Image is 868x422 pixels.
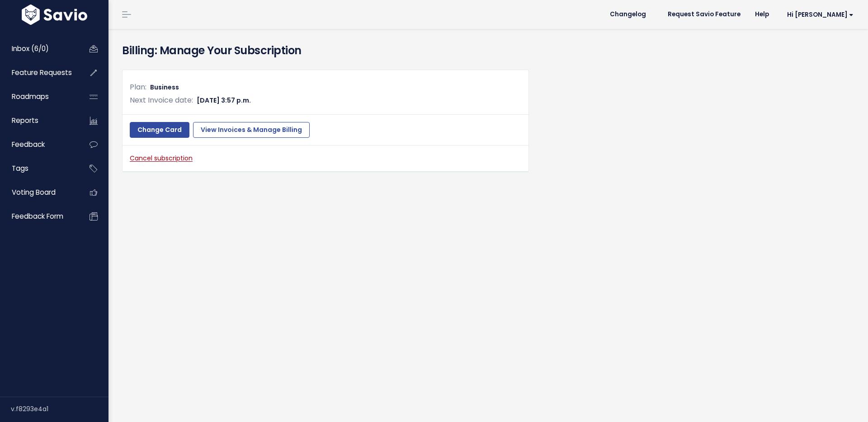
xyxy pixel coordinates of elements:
a: View Invoices & Manage Billing [193,122,310,138]
a: Inbox (6/0) [2,38,75,59]
span: Business [150,83,179,92]
span: Roadmaps [12,92,49,101]
a: Feature Requests [2,62,75,83]
span: Reports [12,116,38,125]
a: Change Card [130,122,189,138]
a: Help [748,8,776,21]
span: Changelog [610,11,646,18]
a: Voting Board [2,182,75,203]
a: Tags [2,158,75,179]
span: Feedback form [12,211,63,221]
span: Tags [12,164,28,173]
span: Plan: [130,82,146,92]
a: Reports [2,110,75,131]
a: Request Savio Feature [660,8,748,21]
a: Cancel subscription [130,154,193,163]
span: Inbox (6/0) [12,44,49,53]
span: Feature Requests [12,68,72,77]
a: Roadmaps [2,86,75,107]
span: [DATE] 3:57 p.m. [197,96,251,105]
h4: Billing: Manage Your Subscription [122,42,854,59]
a: Feedback [2,134,75,155]
a: Hi [PERSON_NAME] [776,8,861,22]
span: Voting Board [12,188,56,197]
span: Next Invoice date: [130,95,193,105]
a: Feedback form [2,206,75,227]
div: v.f8293e4a1 [11,397,108,421]
span: Feedback [12,140,45,149]
img: logo-white.9d6f32f41409.svg [19,5,90,25]
span: Hi [PERSON_NAME] [787,11,854,18]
